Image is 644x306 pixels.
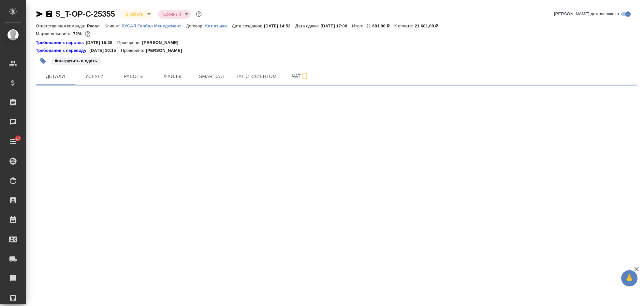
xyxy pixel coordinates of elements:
p: 21 681,00 ₽ [366,23,394,28]
p: Русал [87,23,105,28]
p: 72% [73,31,83,36]
div: Нажми, чтобы открыть папку с инструкцией [36,39,86,46]
p: РУСАЛ Глобал Менеджмент [122,23,186,28]
p: Договор: [186,23,205,28]
span: 🙏 [624,271,635,285]
span: Чат [285,72,316,80]
p: #выгрузить и сдать [55,58,97,64]
a: Кит языки [205,23,232,28]
p: 21 681,00 ₽ [415,23,443,28]
a: 17 [2,133,24,150]
a: Требования к переводу: [36,47,89,54]
span: Услуги [79,72,110,81]
a: S_T-OP-C-25355 [55,9,115,18]
span: Работы [118,72,149,81]
p: К оплате: [394,23,415,28]
span: Smartcat [196,72,227,81]
button: Срочный [161,11,183,17]
p: [DATE] 15:38 [86,39,117,46]
span: Файлы [157,72,188,81]
p: [PERSON_NAME] [146,47,187,54]
p: Проверено: [117,39,142,46]
p: Итого: [352,23,366,28]
p: Ответственная команда: [36,23,87,28]
a: Требования к верстке: [36,39,86,46]
p: Клиент: [105,23,122,28]
button: Добавить тэг [36,54,50,68]
button: Скопировать ссылку [45,10,53,18]
span: выгрузить и сдать [50,58,102,63]
p: Кит языки [205,23,232,28]
button: Скопировать ссылку для ЯМессенджера [36,10,44,18]
div: В работе [158,10,191,19]
span: Детали [40,72,71,81]
div: Нажми, чтобы открыть папку с инструкцией [36,47,89,54]
span: Чат с клиентом [235,72,277,81]
p: [DATE] 17:00 [321,23,352,28]
button: В работе [124,11,145,17]
button: Доп статусы указывают на важность/срочность заказа [195,10,203,18]
button: 5045.00 RUB; [83,30,92,38]
p: Маржинальность: [36,31,73,36]
p: [PERSON_NAME] [142,39,183,46]
p: Дата сдачи: [295,23,320,28]
span: [PERSON_NAME] детали заказа [554,11,619,17]
p: Проверено: [121,47,146,54]
p: [DATE] 10:15 [89,47,121,54]
span: 17 [12,135,24,142]
div: В работе [120,10,153,19]
p: Дата создания: [232,23,264,28]
svg: Подписаться [301,72,309,80]
p: [DATE] 14:52 [264,23,296,28]
a: РУСАЛ Глобал Менеджмент [122,23,186,28]
button: 🙏 [621,270,637,286]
